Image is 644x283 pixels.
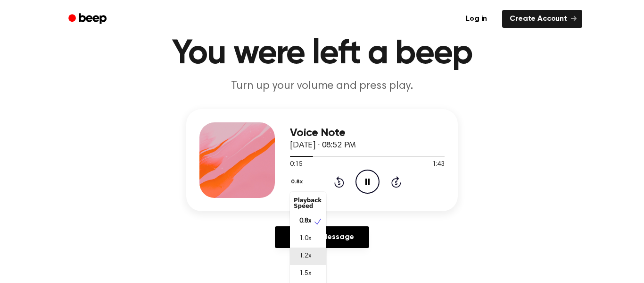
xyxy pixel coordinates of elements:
div: Playback Speed [290,194,326,213]
button: 0.8x [290,174,306,190]
span: 1.0x [299,234,311,244]
span: 1.5x [299,269,311,279]
span: 1.2x [299,251,311,261]
span: 0.8x [299,216,311,226]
